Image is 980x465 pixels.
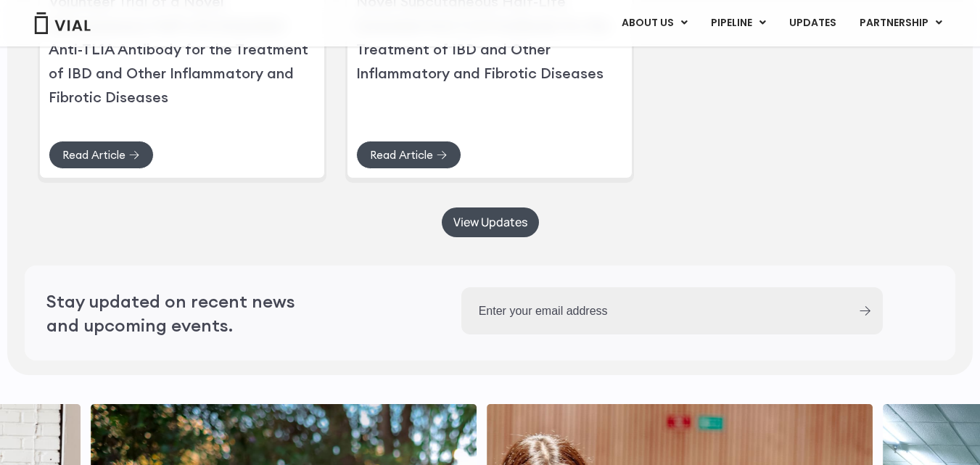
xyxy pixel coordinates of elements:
[49,141,154,169] a: Read Article
[356,141,461,169] a: Read Article
[46,289,329,337] h2: Stay updated on recent news and upcoming events.
[442,207,539,237] a: View Updates
[699,11,777,36] a: PIPELINEMenu Toggle
[370,149,433,160] span: Read Article
[453,217,527,228] span: View Updates
[860,306,870,316] input: Submit
[848,11,954,36] a: PARTNERSHIPMenu Toggle
[62,149,125,160] span: Read Article
[610,11,699,36] a: ABOUT USMenu Toggle
[778,11,847,36] a: UPDATES
[461,287,847,334] input: Enter your email address
[33,12,91,34] img: Vial Logo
